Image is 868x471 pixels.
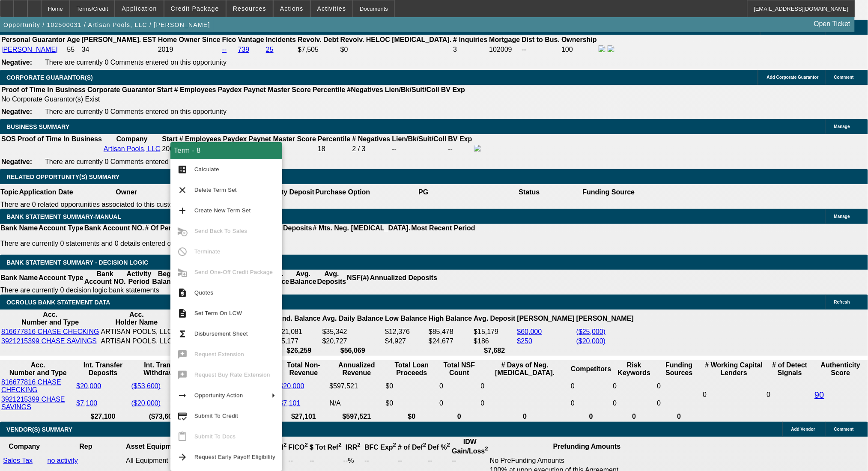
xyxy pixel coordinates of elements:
[79,443,92,450] b: Rep
[238,36,264,43] b: Vantage
[233,5,266,12] span: Resources
[223,135,247,143] b: Paydex
[340,45,452,54] td: $0
[385,361,438,377] th: Total Loan Proceeds
[343,456,363,465] td: --%
[194,289,213,296] span: Quotes
[6,173,119,180] span: RELATED OPPORTUNITY(S) SUMMARY
[17,135,102,143] th: Proof of Time In Business
[570,378,611,394] td: 0
[582,184,635,200] th: Funding Source
[145,224,186,233] th: # Of Periods
[352,145,391,153] div: 2 / 3
[1,46,58,53] a: [PERSON_NAME]
[613,412,656,421] th: 0
[279,412,328,421] th: $27,101
[451,456,489,465] td: --
[338,442,341,448] sup: 2
[1,361,75,377] th: Acc. Number and Type
[177,452,188,462] mat-icon: arrow_forward
[385,395,438,411] td: $0
[310,444,342,451] b: $ Tot Ref
[218,86,242,93] b: Paydex
[315,184,370,200] th: Purchase Option
[1,36,65,43] b: Personal Guarantor
[561,36,597,43] b: Ownership
[266,36,296,43] b: Incidents
[289,444,308,451] b: FICO
[474,337,516,346] td: $186
[177,329,188,339] mat-icon: functions
[599,45,606,52] img: facebook-icon.png
[834,427,854,432] span: Comment
[1,337,97,345] a: 3921215399 CHASE SAVINGS
[3,21,210,28] span: Opportunity / 102500031 / Artisan Pools, LLC / [PERSON_NAME]
[6,74,93,81] span: CORPORATE GUARANTOR(S)
[428,444,450,451] b: Def %
[608,45,614,52] img: linkedin-icon.png
[439,361,479,377] th: Sum of the Total NSF Count and Total Overdraft Fee Count from Ocrolus
[84,224,145,233] th: Bank Account NO.
[283,442,286,448] sup: 2
[161,144,178,154] td: 2009
[6,426,72,433] span: VENDOR(S) SUMMARY
[480,412,570,421] th: 0
[657,395,702,411] td: 0
[489,36,520,43] b: Mortgage
[1,396,65,411] a: 3921215399 CHASE SAVINGS
[1,108,32,115] b: Negative:
[613,361,656,377] th: Risk Keywords
[480,395,570,411] td: 0
[480,361,570,377] th: # Days of Neg. [MEDICAL_DATA].
[657,412,702,421] th: 0
[87,86,155,93] b: Corporate Guarantor
[194,187,237,193] span: Delete Term Set
[657,361,702,377] th: Funding Sources
[811,17,854,31] a: Open Ticket
[3,457,33,464] a: Sales Tax
[170,142,282,159] div: Term - 8
[477,184,582,200] th: Status
[194,310,242,316] span: Set Term On LCW
[448,144,473,154] td: --
[322,337,384,346] td: $20,727
[274,0,310,17] button: Actions
[576,337,606,345] a: ($20,000)
[392,144,447,154] td: --
[398,444,426,451] b: # of Def
[474,145,481,152] img: facebook-icon.png
[385,310,427,327] th: Low Balance
[131,412,197,421] th: ($73,600)
[570,361,611,377] th: Competitors
[791,427,815,432] span: Add Vendor
[222,36,236,43] b: Fico
[439,412,479,421] th: 0
[311,0,353,17] button: Activities
[834,75,854,80] span: Comment
[576,328,606,335] a: ($25,000)
[277,346,321,355] th: $26,259
[452,438,488,455] b: IDW Gain/Loss
[67,36,80,43] b: Age
[244,86,311,93] b: Paynet Master Score
[0,240,475,247] p: There are currently 0 statements and 0 details entered on this opportunity
[45,158,227,165] span: There are currently 0 Comments entered on this opportunity
[347,86,384,93] b: #Negatives
[249,135,316,143] b: Paynet Master Score
[522,36,560,43] b: Dist to Bus.
[364,456,397,465] td: --
[329,382,384,390] div: $597,521
[561,45,597,54] td: 100
[194,392,243,399] span: Opportunity Action
[18,184,73,200] th: Application Date
[104,145,161,152] a: Artisan Pools, LLC
[485,446,488,452] sup: 2
[489,45,521,54] td: 102009
[177,288,188,298] mat-icon: request_quote
[329,412,384,421] th: $597,521
[428,337,472,346] td: $24,677
[423,442,426,448] sup: 2
[122,5,157,12] span: Application
[194,166,219,173] span: Calculate
[385,412,438,421] th: $0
